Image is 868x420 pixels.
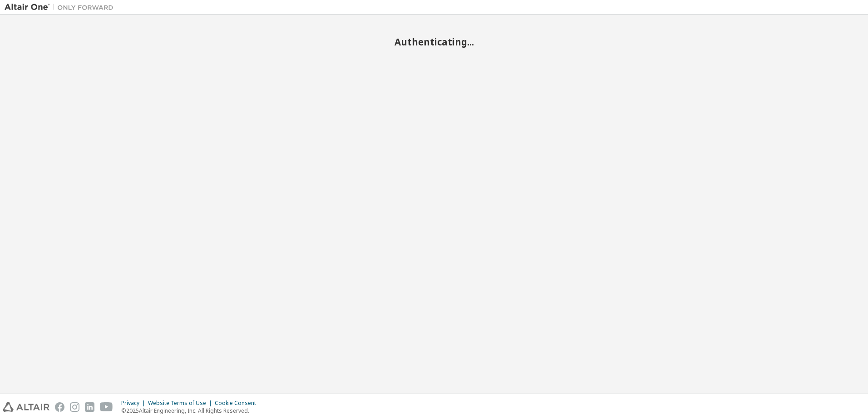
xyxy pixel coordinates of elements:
[5,36,863,48] h2: Authenticating...
[70,402,79,412] img: instagram.svg
[215,400,261,407] div: Cookie Consent
[148,400,215,407] div: Website Terms of Use
[121,407,261,415] p: © 2025 Altair Engineering, Inc. All Rights Reserved.
[55,402,64,412] img: facebook.svg
[85,402,94,412] img: linkedin.svg
[3,402,49,412] img: altair_logo.svg
[100,402,113,412] img: youtube.svg
[121,400,148,407] div: Privacy
[5,3,118,12] img: Altair One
